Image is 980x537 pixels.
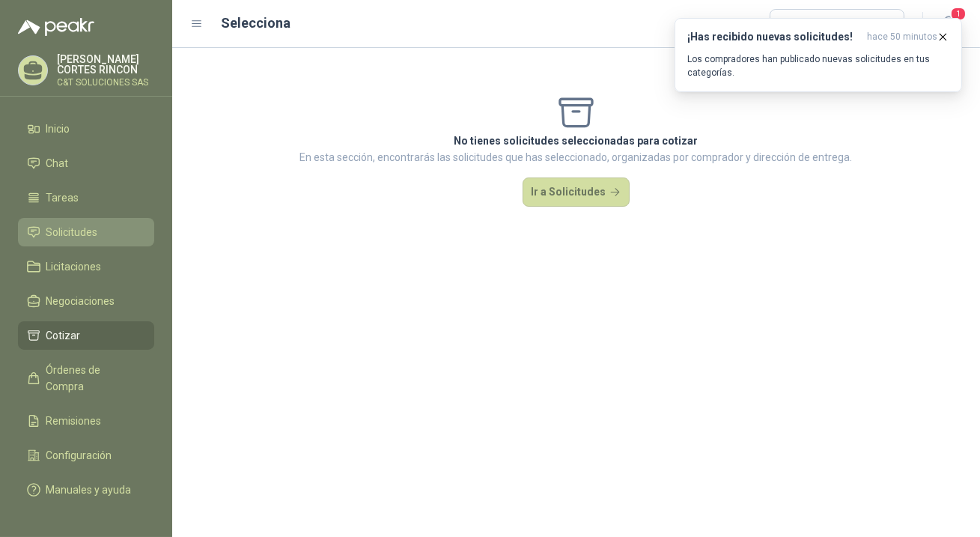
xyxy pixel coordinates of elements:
p: No tienes solicitudes seleccionadas para cotizar [300,133,853,149]
button: ¡Has recibido nuevas solicitudes!hace 50 minutos Los compradores han publicado nuevas solicitudes... [675,18,962,92]
h2: Selecciona [222,13,291,34]
span: Chat [46,155,69,172]
button: Cargar cotizaciones [770,9,905,39]
a: Tareas [18,183,154,212]
a: Cotizar [18,321,154,350]
a: Órdenes de Compra [18,356,154,401]
a: Licitaciones [18,252,154,281]
a: Negociaciones [18,287,154,315]
a: Inicio [18,115,154,143]
p: [PERSON_NAME] CORTES RINCON [57,54,154,75]
span: Manuales y ayuda [46,482,132,498]
span: Cotizar [46,327,81,344]
h3: ¡Has recibido nuevas solicitudes! [687,31,861,43]
a: Solicitudes [18,218,154,246]
button: 1 [935,10,962,37]
span: Configuración [46,447,112,464]
p: Los compradores han publicado nuevas solicitudes en tus categorías. [687,52,949,79]
p: C&T SOLUCIONES SAS [57,78,154,87]
span: hace 50 minutos [867,31,937,43]
a: Remisiones [18,407,154,435]
p: En esta sección, encontrarás las solicitudes que has seleccionado, organizadas por comprador y di... [300,149,853,166]
span: Remisiones [46,413,102,429]
span: Licitaciones [46,258,102,275]
span: Negociaciones [46,293,115,309]
img: Logo peakr [18,18,94,36]
span: Tareas [46,189,79,206]
span: 1 [950,7,967,21]
a: Manuales y ayuda [18,476,154,504]
a: Chat [18,149,154,178]
span: Solicitudes [46,224,98,240]
span: Inicio [46,121,70,137]
a: Configuración [18,441,154,470]
button: Ir a Solicitudes [523,178,630,207]
span: Órdenes de Compra [46,362,140,395]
